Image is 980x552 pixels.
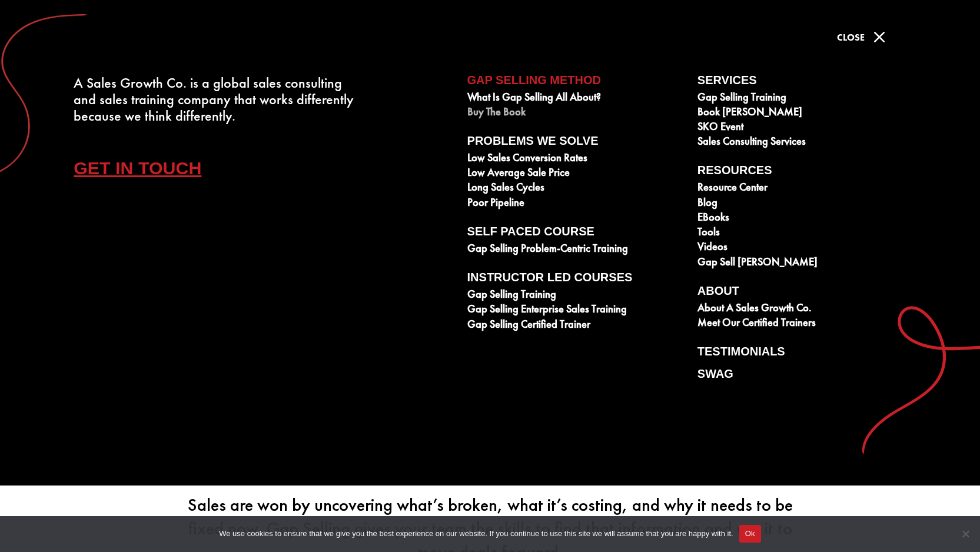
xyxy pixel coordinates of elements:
a: Gap Sell [PERSON_NAME] [697,256,915,271]
span: We use cookies to ensure that we give you the best experience on our website. If you continue to ... [219,528,733,540]
a: Instructor Led Courses [467,271,685,288]
a: Book [PERSON_NAME] [697,106,915,121]
a: Sales Consulting Services [697,135,915,150]
a: Gap Selling Training [697,91,915,106]
a: Self Paced Course [467,225,685,242]
button: Ok [739,525,761,543]
div: A Sales Growth Co. is a global sales consulting and sales training company that works differently... [74,75,363,124]
a: Blog [697,197,915,211]
a: Low Average Sale Price [467,167,685,181]
span: M [868,25,891,49]
a: Meet our Certified Trainers [697,317,915,331]
a: Gap Selling Enterprise Sales Training [467,303,685,318]
a: Swag [697,367,915,385]
a: About [697,284,915,302]
span: No [959,528,971,540]
a: Long Sales Cycles [467,181,685,196]
a: Resources [697,164,915,181]
a: SKO Event [697,121,915,135]
a: What is Gap Selling all about? [467,91,685,106]
a: Buy The Book [467,106,685,121]
a: Gap Selling Certified Trainer [467,318,685,333]
span: Close [837,31,865,44]
a: Videos [697,241,915,255]
a: About A Sales Growth Co. [697,302,915,317]
a: eBooks [697,211,915,226]
a: Poor Pipeline [467,197,685,211]
a: Low Sales Conversion Rates [467,152,685,167]
a: Services [697,74,915,91]
a: Testimonials [697,345,915,363]
a: Problems We Solve [467,134,685,152]
a: Gap Selling Method [467,74,685,91]
a: Tools [697,226,915,241]
a: Gap Selling Problem-Centric Training [467,242,685,257]
a: Gap Selling Training [467,288,685,303]
a: Resource Center [697,181,915,196]
a: Get In Touch [74,148,220,189]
